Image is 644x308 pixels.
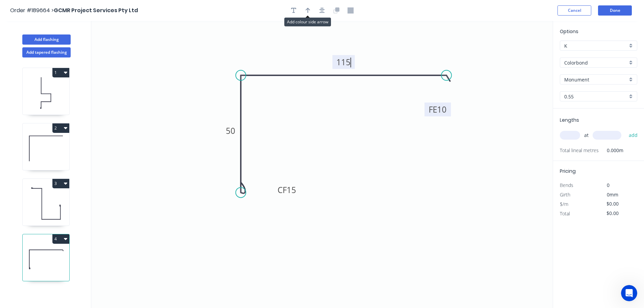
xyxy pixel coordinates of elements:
[52,179,69,188] button: 3
[584,131,589,140] span: at
[607,191,618,198] span: 0mm
[557,5,591,16] button: Cancel
[284,18,331,26] div: Add colour side arrow
[564,76,627,83] input: Colour
[560,117,579,123] span: Lengths
[10,6,54,14] span: Order #189664 >
[560,201,568,207] span: $/m
[564,59,627,66] input: Material
[52,68,69,77] button: 1
[22,34,71,45] button: Add flashing
[599,146,623,155] span: 0.000m
[560,168,576,174] span: Pricing
[598,5,632,16] button: Done
[52,234,69,244] button: 4
[52,123,69,133] button: 2
[560,210,570,217] span: Total
[621,285,637,301] iframe: Intercom live chat
[91,21,553,308] svg: 0
[607,182,610,188] span: 0
[336,56,351,68] tspan: 115
[54,6,138,14] span: GCMR Project Services Pty Ltd
[560,146,599,155] span: Total lineal metres
[560,28,578,35] span: Options
[278,184,287,195] tspan: CF
[564,93,627,100] input: Thickness
[560,191,570,198] span: Girth
[429,104,437,115] tspan: FE
[22,47,71,57] button: Add tapered flashing
[564,42,627,49] input: Price level
[226,125,235,136] tspan: 50
[560,182,573,188] span: Bends
[437,104,447,115] tspan: 10
[625,129,641,141] button: add
[287,184,296,195] tspan: 15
